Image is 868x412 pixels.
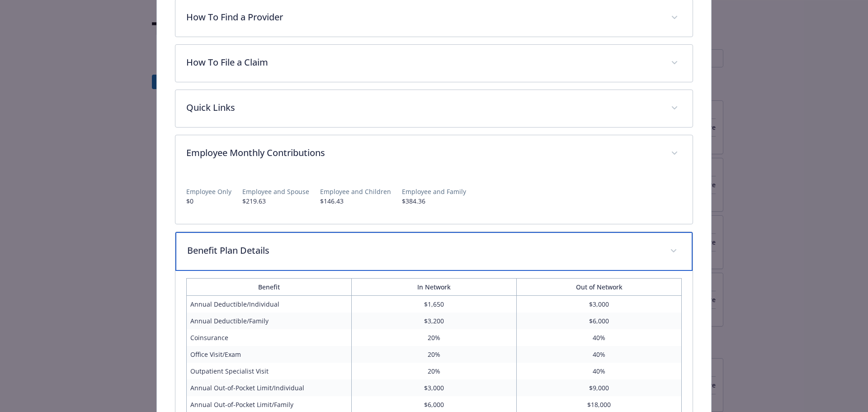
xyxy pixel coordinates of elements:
p: Employee and Family [402,187,466,196]
div: Benefit Plan Details [175,232,693,271]
td: Annual Deductible/Individual [186,295,351,313]
th: Benefit [186,278,351,295]
td: Outpatient Specialist Visit [186,363,351,379]
td: 20% [351,363,516,379]
p: Quick Links [186,101,660,114]
td: $3,200 [351,313,516,329]
p: Employee and Spouse [242,187,309,196]
div: Employee Monthly Contributions [175,135,693,172]
th: In Network [351,278,516,295]
td: 40% [517,363,682,379]
p: How To File a Claim [186,56,660,69]
td: $9,000 [517,379,682,396]
td: 20% [351,329,516,346]
p: $384.36 [402,196,466,206]
td: $1,650 [351,295,516,313]
td: Annual Deductible/Family [186,313,351,329]
td: Annual Out-of-Pocket Limit/Individual [186,379,351,396]
td: 40% [517,329,682,346]
p: $0 [186,196,231,206]
p: Employee Monthly Contributions [186,146,660,160]
td: $3,000 [351,379,516,396]
div: Quick Links [175,90,693,127]
p: $146.43 [320,196,391,206]
div: Employee Monthly Contributions [175,172,693,224]
td: 20% [351,346,516,363]
p: $219.63 [242,196,309,206]
th: Out of Network [517,278,682,295]
div: How To File a Claim [175,45,693,82]
td: 40% [517,346,682,363]
td: $6,000 [517,313,682,329]
p: Benefit Plan Details [187,244,660,257]
p: Employee Only [186,187,231,196]
p: How To Find a Provider [186,10,660,24]
td: Coinsurance [186,329,351,346]
p: Employee and Children [320,187,391,196]
td: Office Visit/Exam [186,346,351,363]
td: $3,000 [517,295,682,313]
